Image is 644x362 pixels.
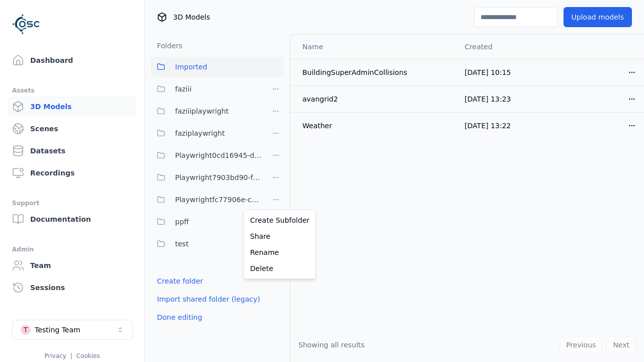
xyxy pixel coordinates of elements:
a: Delete [246,260,313,277]
a: Create Subfolder [246,212,313,228]
a: Rename [246,244,313,260]
a: Share [246,228,313,244]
